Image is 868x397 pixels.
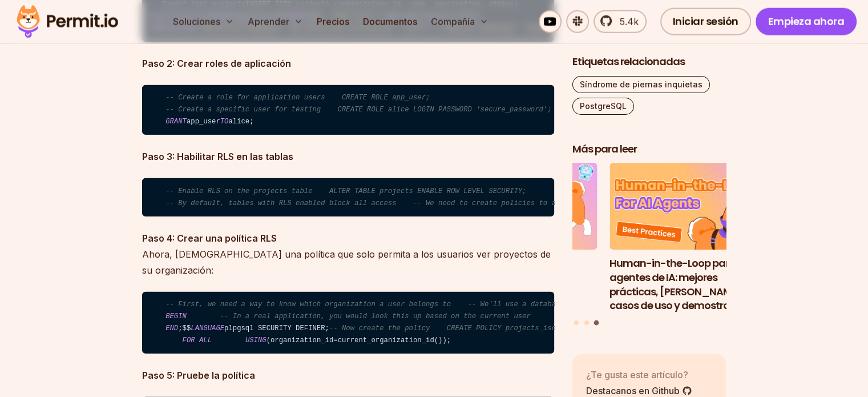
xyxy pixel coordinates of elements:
img: Logotipo del permiso [11,2,123,41]
span: BEGIN [165,312,187,320]
button: Ir a la diapositiva 2 [584,320,589,325]
span: GRANT [165,118,187,126]
code: ; $$ plpgsql SECURITY DEFINER; (organization_id current_organization_id()); [142,292,554,354]
font: Empieza ahora [768,14,845,29]
span: -- By default, tables with RLS enabled block all access -- We need to create policies to allow sp... [165,199,640,207]
font: Paso 3: Habilitar RLS en las tablas [142,151,293,162]
img: Por qué los JWT no pueden gestionar el acceso de los agentes de IA [443,163,597,250]
span: -- Now create the policy CREATE POLICY projects_isolation_policy ON projects [329,324,661,332]
font: Iniciar sesión [673,14,738,29]
li: 3 de 3 [609,163,764,314]
font: Soluciones [173,16,220,27]
code: app_user alice; [142,85,554,135]
font: Compañía [431,16,475,27]
font: Human-in-the-Loop para agentes de IA: mejores prácticas, [PERSON_NAME], casos de uso y demostración [609,256,750,312]
button: Ir a la diapositiva 3 [594,320,599,326]
font: Más para leer [572,142,637,156]
span: FOR [183,336,195,344]
font: Etiquetas relacionadas [572,54,685,69]
a: Precios [312,10,354,33]
font: Documentos [363,16,417,27]
a: PostgreSQL [572,98,634,115]
a: Síndrome de piernas inquietas [572,76,710,93]
font: Precios [317,16,349,27]
font: ¿Te gusta este artículo? [586,369,688,380]
a: 5.4k [594,10,647,33]
font: 5.4k [620,16,639,27]
span: TO [220,118,229,126]
span: -- Create a role for application users CREATE ROLE app_user; [165,94,430,102]
span: -- Enable RLS on the projects table ALTER TABLE projects ENABLE ROW LEVEL SECURITY; [165,187,526,195]
font: PostgreSQL [580,101,627,111]
li: 2 de 3 [443,163,597,314]
span: LANGUAGE [191,324,224,332]
img: Human-in-the-Loop para agentes de IA: mejores prácticas, marcos, casos de uso y demostración [609,163,764,250]
button: Soluciones [168,10,239,33]
font: Ahora, [DEMOGRAPHIC_DATA] una política que solo permita a los usuarios ver proyectos de su organi... [142,248,551,276]
font: Síndrome de piernas inquietas [580,79,703,89]
span: END [165,324,178,332]
button: Aprender [243,10,308,33]
font: Paso 2: Crear roles de aplicación [142,58,291,69]
a: Documentos [358,10,422,33]
div: Publicaciones [572,163,726,327]
font: Paso 5: Pruebe la política [142,370,255,381]
button: Compañía [426,10,493,33]
a: Iniciar sesión [660,8,751,35]
span: USING [245,336,267,344]
span: = [333,336,337,344]
font: Paso 4: Crear una política RLS [142,232,277,244]
button: Ir a la diapositiva 1 [574,320,579,325]
font: Aprender [248,16,289,27]
a: Human-in-the-Loop para agentes de IA: mejores prácticas, marcos, casos de uso y demostraciónHuman... [609,163,764,314]
a: Empieza ahora [756,8,857,35]
span: -- Create a specific user for testing CREATE ROLE alice LOGIN PASSWORD 'secure_password'; [165,106,551,114]
span: ALL [199,336,212,344]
